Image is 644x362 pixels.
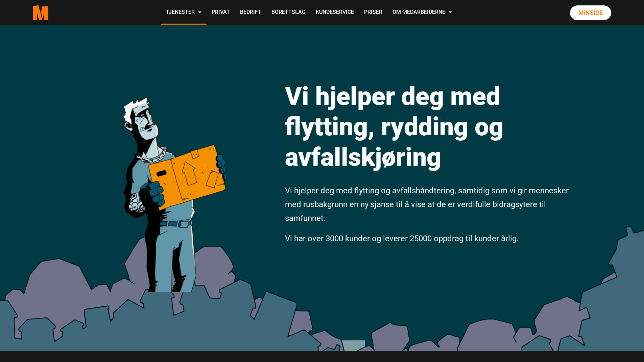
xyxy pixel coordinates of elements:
a: Minside [570,5,611,20]
a: Privat [207,1,235,25]
a: Tjenester [161,1,207,25]
h1: Vi hjelper deg med flytting, rydding og avfallskjøring [285,81,571,172]
img: medarbeiderne man icon optimized [116,66,233,292]
span: Vi hjelper deg med flytting og avfallshåndtering, samtidig som vi gir mennesker med rusbakgrunn e... [285,186,569,223]
a: Borettslag [266,1,311,25]
a: Kundeservice [311,1,359,25]
a: Bedrift [235,1,266,25]
span: Vi har over 3000 kunder og leverer 25000 oppdrag til kunder årlig. [285,234,519,243]
a: Priser [359,1,387,25]
a: Om Medarbeiderne [387,1,457,25]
